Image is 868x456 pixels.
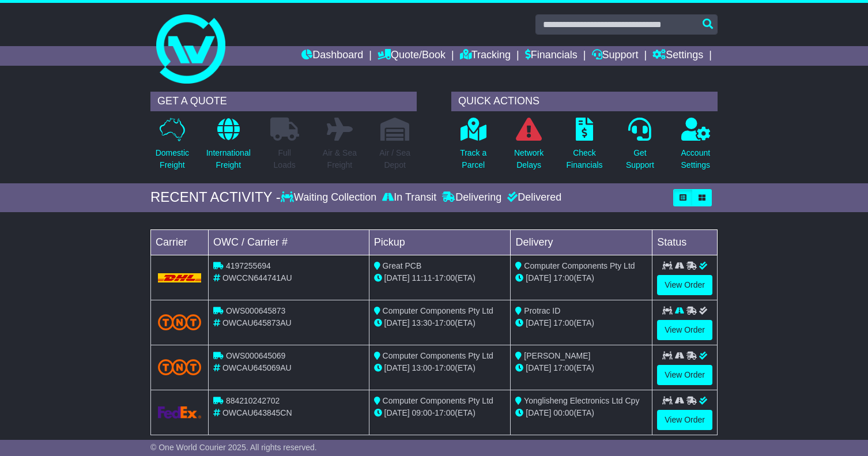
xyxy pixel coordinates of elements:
a: Tracking [460,46,511,66]
span: 17:00 [435,363,455,372]
span: [DATE] [526,408,551,417]
span: Computer Components Pty Ltd [524,261,635,270]
span: Computer Components Pty Ltd [383,396,493,405]
a: GetSupport [625,117,655,178]
span: Yonglisheng Electronics Ltd Cpy [524,396,639,405]
span: 17:00 [435,408,455,417]
span: 17:00 [435,273,455,282]
span: [DATE] [384,363,410,372]
div: In Transit [379,191,439,204]
td: OWC / Carrier # [209,229,369,255]
img: DHL.png [158,273,201,282]
div: QUICK ACTIONS [451,92,718,111]
div: - (ETA) [374,362,506,374]
div: (ETA) [515,407,647,419]
span: [DATE] [526,363,551,372]
span: 09:00 [412,408,432,417]
span: 884210242702 [226,396,280,405]
a: View Order [657,365,712,385]
a: Financials [525,46,578,66]
span: 00:00 [553,408,573,417]
span: OWS000645069 [226,351,286,360]
span: [DATE] [526,273,551,282]
span: 17:00 [553,273,573,282]
td: Status [652,229,718,255]
p: Air & Sea Freight [323,147,357,171]
a: NetworkDelays [514,117,544,178]
p: Track a Parcel [460,147,486,171]
p: Air / Sea Depot [379,147,410,171]
a: DomesticFreight [155,117,190,178]
div: (ETA) [515,272,647,284]
p: Full Loads [270,147,299,171]
p: Domestic Freight [156,147,189,171]
a: Dashboard [301,46,363,66]
a: Track aParcel [459,117,487,178]
p: Network Delays [514,147,544,171]
a: Support [592,46,639,66]
a: InternationalFreight [206,117,251,178]
a: View Order [657,410,712,430]
span: [DATE] [526,318,551,327]
p: Account Settings [681,147,711,171]
a: Settings [652,46,703,66]
a: View Order [657,320,712,340]
span: Protrac ID [524,306,560,315]
span: Computer Components Pty Ltd [383,351,493,360]
span: OWS000645873 [226,306,286,315]
span: 13:30 [412,318,432,327]
span: OWCAU643845CN [222,408,292,417]
p: Check Financials [567,147,603,171]
div: - (ETA) [374,407,506,419]
div: - (ETA) [374,272,506,284]
td: Carrier [151,229,209,255]
img: TNT_Domestic.png [158,314,201,330]
td: Delivery [511,229,652,255]
img: TNT_Domestic.png [158,359,201,375]
a: CheckFinancials [566,117,603,178]
span: 17:00 [435,318,455,327]
div: RECENT ACTIVITY - [150,189,281,206]
div: Delivering [439,191,504,204]
span: 17:00 [553,363,573,372]
span: 4197255694 [226,261,271,270]
span: 13:00 [412,363,432,372]
span: [DATE] [384,408,410,417]
span: © One World Courier 2025. All rights reserved. [150,443,317,452]
span: OWCCN644741AU [222,273,292,282]
span: 17:00 [553,318,573,327]
p: International Freight [206,147,251,171]
div: (ETA) [515,362,647,374]
span: OWCAU645873AU [222,318,292,327]
div: (ETA) [515,317,647,329]
div: GET A QUOTE [150,92,417,111]
a: AccountSettings [681,117,711,178]
span: [PERSON_NAME] [524,351,590,360]
div: Delivered [504,191,561,204]
div: - (ETA) [374,317,506,329]
span: [DATE] [384,318,410,327]
span: OWCAU645069AU [222,363,292,372]
p: Get Support [626,147,654,171]
a: View Order [657,275,712,295]
img: GetCarrierServiceLogo [158,406,201,419]
span: Computer Components Pty Ltd [383,306,493,315]
a: Quote/Book [378,46,446,66]
span: Great PCB [383,261,422,270]
td: Pickup [369,229,511,255]
div: Waiting Collection [281,191,379,204]
span: [DATE] [384,273,410,282]
span: 11:11 [412,273,432,282]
